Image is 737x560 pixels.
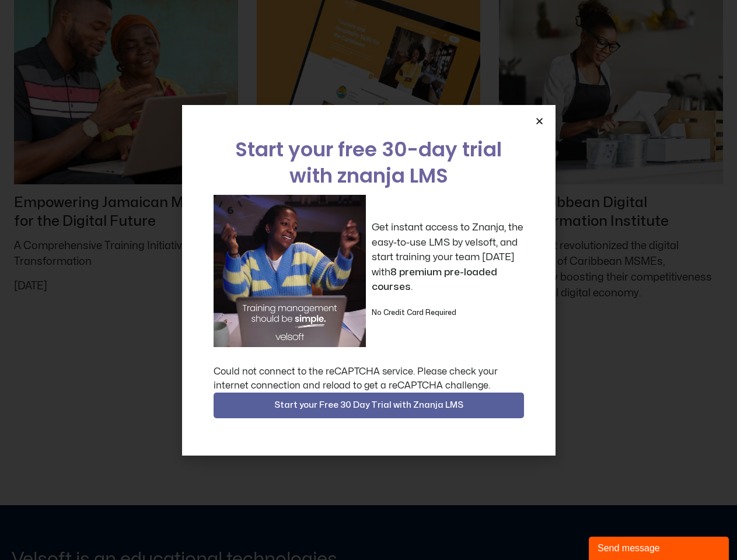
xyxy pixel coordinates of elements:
[214,136,524,189] h2: Start your free 30-day trial with znanja LMS
[274,398,463,412] span: Start your Free 30 Day Trial with Znanja LMS
[372,267,497,292] strong: 8 premium pre-loaded courses
[214,195,366,347] img: a woman sitting at her laptop dancing
[589,534,731,560] iframe: chat widget
[372,220,524,295] p: Get instant access to Znanja, the easy-to-use LMS by velsoft, and start training your team [DATE]...
[214,365,524,393] div: Could not connect to the reCAPTCHA service. Please check your internet connection and reload to g...
[214,393,524,418] button: Start your Free 30 Day Trial with Znanja LMS
[535,117,544,125] a: Close
[372,309,456,316] strong: No Credit Card Required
